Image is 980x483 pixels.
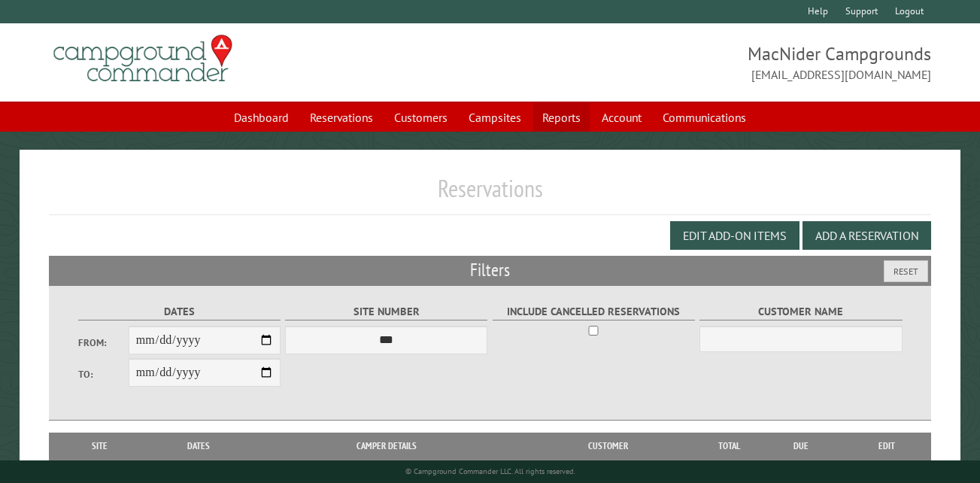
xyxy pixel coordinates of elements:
button: Add a Reservation [803,221,931,250]
a: Campsites [460,103,530,132]
button: Reset [884,260,928,282]
a: Reservations [301,103,382,132]
th: Due [760,433,842,460]
h2: Filters [49,256,931,284]
span: MacNider Campgrounds [EMAIL_ADDRESS][DOMAIN_NAME] [490,41,931,84]
th: Site [56,433,142,460]
th: Dates [142,433,255,460]
a: Account [593,103,651,132]
th: Edit [842,433,931,460]
a: Reports [533,103,590,132]
th: Customer [517,433,699,460]
label: Dates [78,303,281,320]
label: Customer Name [699,303,902,320]
label: To: [78,367,129,381]
label: Include Cancelled Reservations [493,303,695,320]
a: Dashboard [225,103,298,132]
button: Edit Add-on Items [670,221,799,250]
h1: Reservations [49,174,931,215]
a: Communications [654,103,755,132]
small: © Campground Commander LLC. All rights reserved. [405,466,575,476]
img: Campground Commander [49,29,237,88]
label: Site Number [285,303,487,320]
a: Customers [385,103,457,132]
th: Camper Details [255,433,517,460]
th: Total [699,433,760,460]
label: From: [78,336,129,350]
